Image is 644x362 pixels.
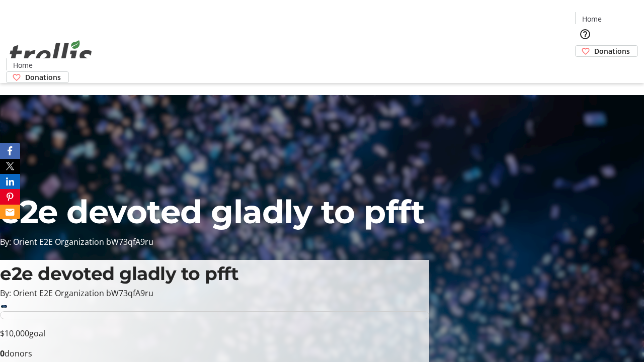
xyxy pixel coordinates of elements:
[582,14,602,24] span: Home
[13,60,33,70] span: Home
[575,57,595,77] button: Cart
[575,45,638,57] a: Donations
[576,14,608,24] a: Home
[594,46,630,56] span: Donations
[6,29,96,79] img: Orient E2E Organization bW73qfA9ru's Logo
[575,24,595,44] button: Help
[25,72,61,82] span: Donations
[6,71,69,83] a: Donations
[7,60,39,70] a: Home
